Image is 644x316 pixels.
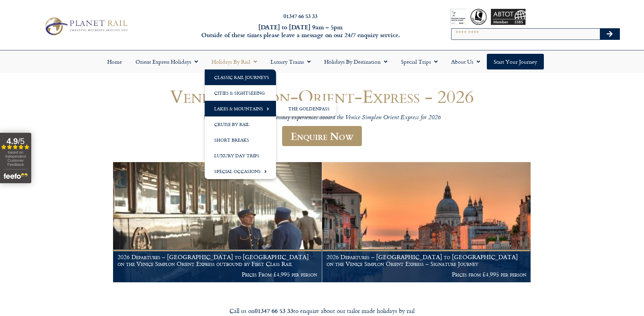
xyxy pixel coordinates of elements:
[282,126,362,146] a: Enquire Now
[264,54,317,69] a: Luxury Trains
[205,69,276,179] ul: Holidays by Rail
[205,101,276,116] a: Lakes & Mountains
[205,85,276,101] a: Cities & Sightseeing
[205,132,276,148] a: Short Breaks
[283,12,317,20] a: 01347 66 53 33
[276,101,336,116] a: The GoldenPass
[117,254,317,267] h1: 2026 Departures – [GEOGRAPHIC_DATA] to [GEOGRAPHIC_DATA] on the Venice Simplon Orient Express out...
[255,306,293,315] strong: 01347 66 53 33
[129,54,205,69] a: Orient Express Holidays
[327,254,526,267] h1: 2026 Departures – [GEOGRAPHIC_DATA] to [GEOGRAPHIC_DATA] on the Venice Simplon Orient Express – S...
[322,162,531,282] img: Orient Express Special Venice compressed
[600,29,620,39] button: Search
[132,307,512,315] div: Call us on to enquire about our tailor made holidays by rail
[118,86,526,106] h1: Venice Simplon-Orient-Express - 2026
[205,116,276,132] a: Cruise by Rail
[205,54,264,69] a: Holidays by Rail
[3,54,641,69] nav: Menu
[444,54,487,69] a: About Us
[117,271,317,278] p: Prices From £4,995 per person
[276,101,336,116] ul: Lakes & Mountains
[394,54,444,69] a: Special Trips
[327,271,526,278] p: Prices from £4,995 per person
[173,23,428,39] h6: [DATE] to [DATE] 9am – 5pm Outside of these times please leave a message on our 24/7 enquiry serv...
[41,15,130,37] img: Planet Rail Train Holidays Logo
[205,148,276,163] a: Luxury Day Trips
[322,162,531,283] a: 2026 Departures – [GEOGRAPHIC_DATA] to [GEOGRAPHIC_DATA] on the Venice Simplon Orient Express – S...
[100,54,129,69] a: Home
[205,69,276,85] a: Classic Rail Journeys
[317,54,394,69] a: Holidays by Destination
[118,114,526,122] p: View our expanding range of holiday experiences aboard the Venice Simplon Orient Express for 2026
[205,163,276,179] a: Special Occasions
[113,162,322,283] a: 2026 Departures – [GEOGRAPHIC_DATA] to [GEOGRAPHIC_DATA] on the Venice Simplon Orient Express out...
[487,54,544,69] a: Start your Journey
